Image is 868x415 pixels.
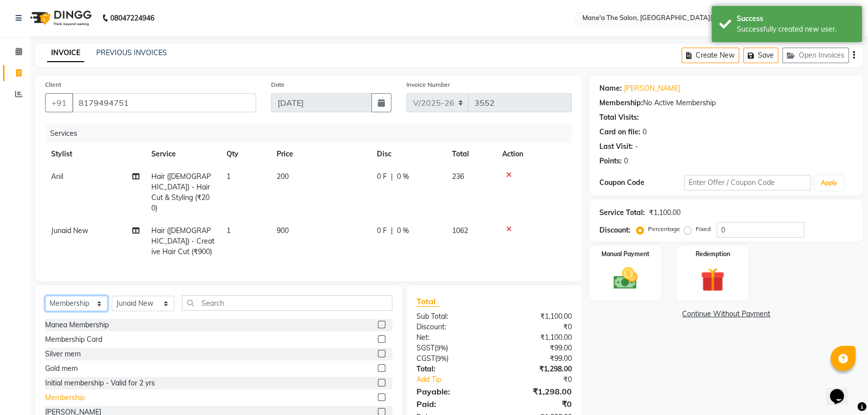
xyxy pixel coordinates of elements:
span: | [391,226,393,236]
span: Total [416,296,440,307]
iframe: chat widget [826,375,858,405]
label: Redemption [696,250,730,259]
a: PREVIOUS INVOICES [96,48,167,57]
span: 9% [437,354,447,362]
div: Payable: [409,385,494,397]
span: 200 [277,172,289,181]
th: Service [145,143,221,165]
div: Services [46,124,579,143]
th: Total [446,143,496,165]
img: _cash.svg [606,265,645,292]
span: SGST [416,343,435,352]
div: Total Visits: [599,112,639,123]
div: Coupon Code [599,177,684,188]
span: 1 [227,172,231,181]
img: _gift.svg [693,265,732,295]
div: ₹0 [494,398,579,410]
button: Open Invoices [782,48,849,63]
label: Invoice Number [406,80,450,89]
div: Card on file: [599,127,640,137]
div: Membership [45,392,85,403]
div: Silver mem [45,349,81,359]
label: Client [45,80,61,89]
img: logo [26,4,94,32]
th: Qty [221,143,271,165]
div: Successfully created new user. [737,24,854,35]
span: CGST [416,354,435,363]
div: Discount: [599,225,630,236]
th: Stylist [45,143,145,165]
label: Date [271,80,285,89]
div: Discount: [409,322,494,332]
div: ₹0 [494,322,579,332]
span: Anil [51,172,63,181]
div: Paid: [409,398,494,410]
div: ₹99.00 [494,353,579,364]
div: ₹1,298.00 [494,385,579,397]
div: ₹1,100.00 [494,311,579,322]
div: 0 [624,156,628,166]
div: No Active Membership [599,98,853,108]
b: 08047224946 [110,4,154,32]
div: Membership Card [45,334,102,345]
span: Hair ([DEMOGRAPHIC_DATA]) - Creative Hair Cut (₹900) [151,226,214,256]
th: Price [271,143,371,165]
div: Total: [409,364,494,374]
div: Last Visit: [599,141,633,152]
span: 0 % [397,171,409,182]
span: 900 [277,226,289,235]
div: ₹1,100.00 [649,207,681,218]
div: Name: [599,83,622,94]
div: Initial membership - Valid for 2 yrs [45,378,155,388]
span: Hair ([DEMOGRAPHIC_DATA]) - Hair Cut & Styling (₹200) [151,172,211,213]
button: Create New [682,48,739,63]
div: 0 [642,127,646,137]
label: Fixed [696,225,711,234]
th: Disc [371,143,446,165]
div: Gold mem [45,363,78,374]
span: 1 [227,226,231,235]
a: [PERSON_NAME] [624,83,680,94]
span: 0 % [397,226,409,236]
span: 0 F [377,171,387,182]
th: Action [496,143,572,165]
label: Percentage [648,225,680,234]
button: +91 [45,93,73,112]
a: INVOICE [47,44,84,62]
div: Net: [409,332,494,343]
span: 9% [437,344,446,352]
div: Points: [599,156,622,166]
input: Search [182,295,392,311]
span: 236 [452,172,464,181]
div: ( ) [409,343,494,353]
div: ₹1,298.00 [494,364,579,374]
label: Manual Payment [601,250,649,259]
div: Manea Membership [45,320,109,330]
a: Add Tip [409,374,509,385]
span: 1062 [452,226,468,235]
span: | [391,171,393,182]
input: Search by Name/Mobile/Email/Code [72,93,256,112]
div: ₹1,100.00 [494,332,579,343]
div: - [635,141,638,152]
span: Junaid New [51,226,88,235]
button: Save [743,48,778,63]
button: Apply [815,175,843,190]
span: 0 F [377,226,387,236]
div: Membership: [599,98,643,108]
div: ( ) [409,353,494,364]
div: Service Total: [599,207,645,218]
a: Continue Without Payment [591,309,861,319]
div: Sub Total: [409,311,494,322]
div: ₹99.00 [494,343,579,353]
div: Success [737,14,854,24]
input: Enter Offer / Coupon Code [684,175,811,190]
div: ₹0 [508,374,579,385]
